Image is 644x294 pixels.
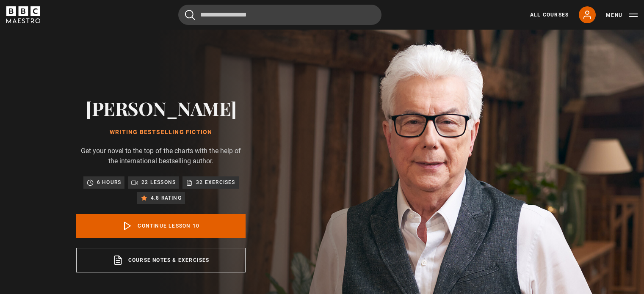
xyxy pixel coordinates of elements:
[185,10,195,20] button: Submit the search query
[76,129,246,136] h1: Writing Bestselling Fiction
[97,178,121,187] p: 6 hours
[76,146,246,166] p: Get your novel to the top of the charts with the help of the international bestselling author.
[151,194,182,202] p: 4.8 rating
[141,178,176,187] p: 22 lessons
[530,11,569,19] a: All Courses
[178,5,381,25] input: Search
[76,214,246,238] a: Continue lesson 10
[196,178,235,187] p: 32 exercises
[6,6,40,23] svg: BBC Maestro
[76,248,246,272] a: Course notes & exercises
[606,11,638,19] button: Toggle navigation
[76,97,246,119] h2: [PERSON_NAME]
